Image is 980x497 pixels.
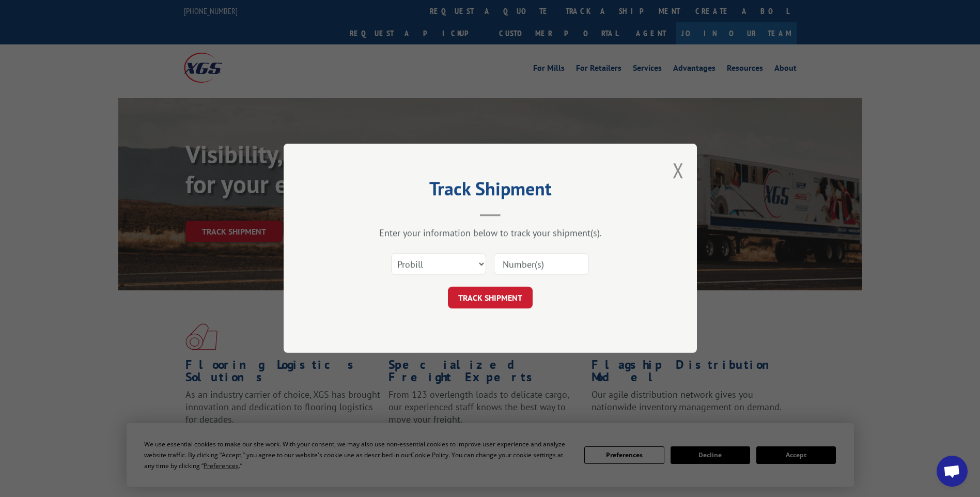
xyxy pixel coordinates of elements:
[673,157,684,184] button: Close modal
[335,227,645,239] div: Enter your information below to track your shipment(s).
[335,181,645,201] h2: Track Shipment
[937,456,968,487] div: Open chat
[448,287,533,309] button: TRACK SHIPMENT
[494,254,589,275] input: Number(s)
